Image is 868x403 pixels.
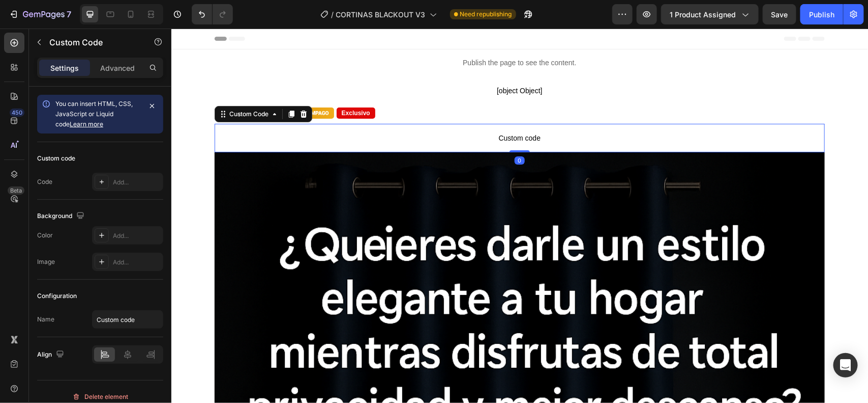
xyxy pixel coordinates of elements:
[460,10,512,19] span: Need republishing
[55,100,133,128] span: You can insert HTML, CSS, JavaScript or Liquid code
[10,109,24,117] div: 450
[37,315,54,324] div: Name
[37,257,55,266] div: Image
[113,258,161,267] div: Add...
[332,9,334,20] span: /
[670,9,736,20] span: 1 product assigned
[49,36,136,48] p: Custom Code
[800,4,843,24] button: Publish
[661,4,759,24] button: 1 product assigned
[763,4,796,24] button: Save
[37,348,66,362] div: Align
[50,63,79,73] p: Settings
[809,9,834,20] div: Publish
[37,209,86,223] div: Background
[771,10,788,19] span: Save
[4,4,76,24] button: 7
[113,178,161,187] div: Add...
[100,63,135,73] p: Advanced
[37,291,77,301] div: Configuration
[8,186,24,195] div: Beta
[37,231,53,240] div: Color
[37,154,75,163] div: Custom code
[113,231,161,240] div: Add...
[171,29,868,403] iframe: Design area
[70,120,103,128] a: Learn more
[72,391,128,403] div: Delete element
[336,9,426,20] span: CORTINAS BLACKOUT V3
[833,353,858,378] div: Open Intercom Messenger
[67,8,71,20] p: 7
[37,177,52,186] div: Code
[192,4,233,24] div: Undo/Redo
[343,128,353,136] div: 0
